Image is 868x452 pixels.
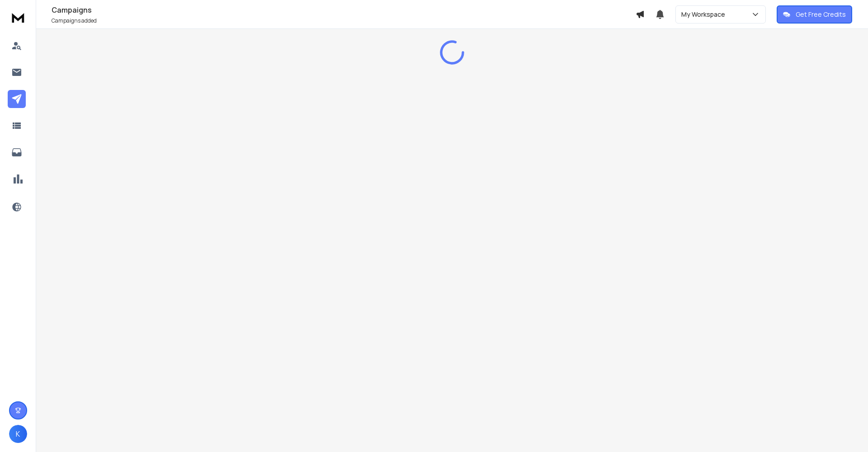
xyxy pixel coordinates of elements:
button: Get Free Credits [777,5,852,24]
p: Campaigns added [52,17,636,24]
p: Get Free Credits [796,10,846,19]
img: logo [9,9,27,26]
p: My Workspace [681,10,729,19]
button: K [9,425,27,443]
h1: Campaigns [52,5,636,15]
